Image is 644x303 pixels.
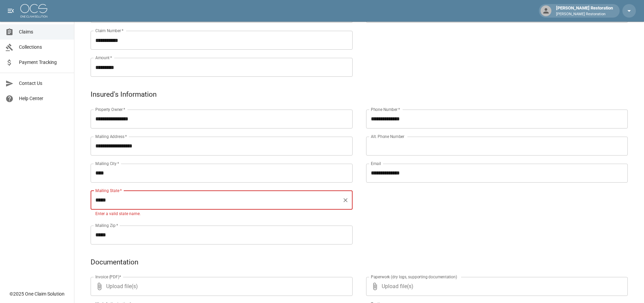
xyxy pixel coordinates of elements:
[371,274,457,280] label: Paperwork (dry logs, supporting documentation)
[9,290,65,297] div: © 2025 One Claim Solution
[4,4,18,18] button: open drawer
[20,4,47,18] img: ocs-logo-white-transparent.png
[95,161,119,166] label: Mailing City
[553,5,616,17] div: [PERSON_NAME] Restoration
[371,161,381,166] label: Email
[95,107,125,112] label: Property Owner
[106,277,334,296] span: Upload file(s)
[19,59,69,66] span: Payment Tracking
[19,80,69,87] span: Contact Us
[95,223,118,228] label: Mailing Zip
[95,28,123,33] label: Claim Number
[95,211,348,217] p: Enter a valid state name.
[341,195,350,205] button: Clear
[95,188,122,193] label: Mailing State
[95,274,121,280] label: Invoice (PDF)*
[19,44,69,51] span: Collections
[19,28,69,36] span: Claims
[19,95,69,102] span: Help Center
[556,11,613,17] p: [PERSON_NAME] Restoration
[95,55,112,61] label: Amount
[382,277,610,296] span: Upload file(s)
[371,134,404,139] label: Alt. Phone Number
[95,134,127,139] label: Mailing Address
[371,107,400,112] label: Phone Number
